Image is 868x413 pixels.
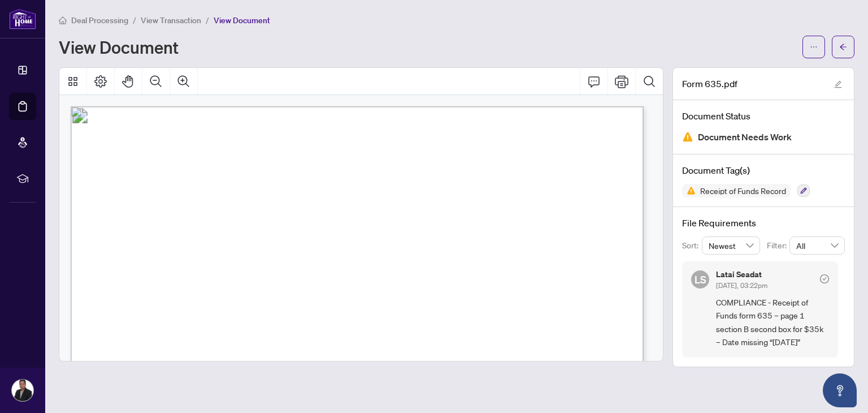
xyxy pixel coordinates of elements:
li: / [206,14,209,27]
span: [DATE], 03:22pm [716,281,767,290]
span: LS [695,272,706,287]
button: Open asap [823,373,857,407]
p: Filter: [767,239,789,252]
h5: Latai Seadat [716,270,767,278]
h1: View Document [59,38,179,56]
span: check-circle [820,274,829,283]
span: Receipt of Funds Record [696,187,791,195]
span: View Transaction [141,15,201,25]
span: arrow-left [839,43,847,51]
span: Deal Processing [71,15,128,25]
span: All [796,237,838,254]
span: Form 635.pdf [682,77,737,91]
span: Document Needs Work [698,130,792,145]
span: edit [834,80,842,88]
img: Document Status [682,131,693,143]
h4: File Requirements [682,216,845,230]
span: home [59,16,67,24]
img: Profile Icon [12,380,33,401]
img: logo [9,8,36,29]
img: Status Icon [682,184,696,197]
span: ellipsis [810,43,818,51]
h4: Document Status [682,109,845,123]
span: COMPLIANCE - Receipt of Funds form 635 – page 1 section B second box for $35k – Date missing “[DA... [716,296,829,349]
h4: Document Tag(s) [682,164,845,177]
p: Sort: [682,239,702,252]
span: View Document [214,15,270,25]
span: Newest [709,237,754,254]
li: / [133,14,136,27]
